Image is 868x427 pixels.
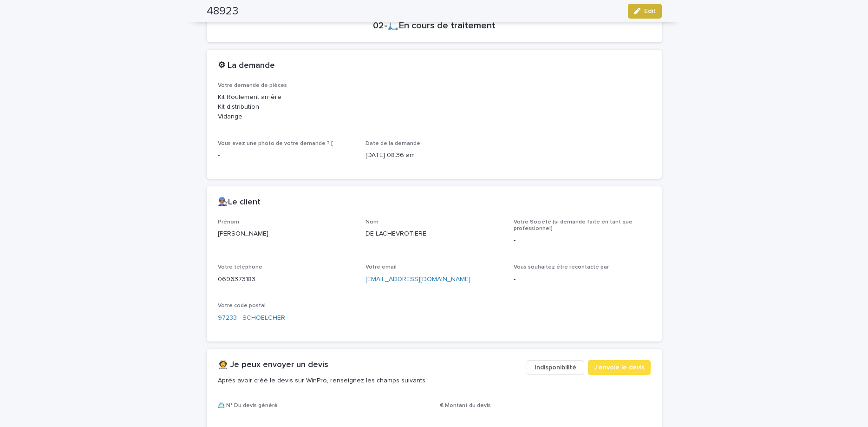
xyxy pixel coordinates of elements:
[207,5,238,18] h2: 48923
[218,83,287,88] span: Votre demande de pièces
[218,360,328,370] h2: 👩‍🚀 Je peux envoyer un devis
[218,61,275,71] h2: ⚙ La demande
[218,376,519,385] p: Après avoir créé le devis sur WinPro, renseignez les champs suivants :
[218,313,285,323] a: 97233 - SCHOELCHER
[218,141,333,146] span: Vous avez une photo de votre demande ? [
[514,236,651,245] p: -
[514,275,651,284] p: -
[535,363,576,372] span: Indisponibilité
[644,8,656,14] span: Edit
[365,219,379,225] span: Nom
[218,92,651,121] p: Kit Roulement arrière Kit distribution Vidange
[218,303,266,309] span: Votre code postal
[218,20,651,31] p: 02-🛴En cours de traitement
[218,275,355,284] p: 0696373183
[218,413,429,423] p: -
[218,403,278,408] span: 📇 N° Du devis généré
[218,151,355,160] p: -
[514,219,633,231] span: Votre Société (si demande faite en tant que professionnel)
[365,264,397,270] span: Votre email
[365,229,503,239] p: DE LACHEVROTIERE
[365,141,420,146] span: Date de la demande
[365,151,503,160] p: [DATE] 08:36 am
[440,413,651,423] p: -
[527,360,584,375] button: Indisponibilité
[588,360,651,375] button: J'envoie le devis
[218,197,261,208] h2: 👨🏽‍🔧Le client
[514,264,609,270] span: Vous souhaitez être recontacté par
[594,363,645,372] span: J'envoie le devis
[628,4,662,19] button: Edit
[218,229,355,239] p: [PERSON_NAME]
[365,276,470,282] a: [EMAIL_ADDRESS][DOMAIN_NAME]
[440,403,491,408] span: € Montant du devis
[218,219,239,225] span: Prénom
[218,264,262,270] span: Votre téléphone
